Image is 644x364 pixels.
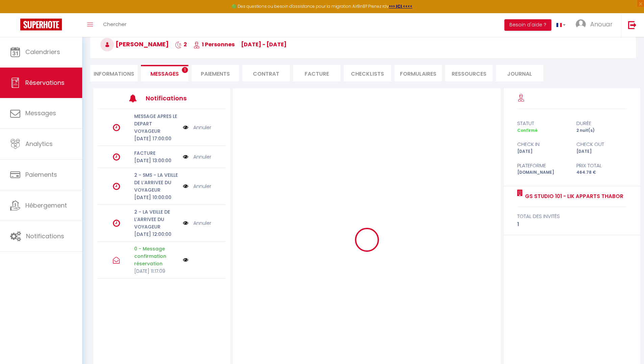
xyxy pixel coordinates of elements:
li: Facture [293,65,340,81]
div: [DATE] [572,148,631,155]
li: Paiements [192,65,239,81]
div: 1 [517,220,627,228]
span: Notifications [26,232,64,240]
span: 2 [175,41,187,48]
span: 1 [182,67,188,73]
div: total des invités [517,212,627,220]
li: CHECKLISTS [344,65,391,81]
a: ... Anouar [571,13,621,37]
div: statut [513,119,572,127]
p: 2 - SMS - LA VEILLE DE L’ARRIVEE DU VOYAGEUR [134,171,178,194]
div: 464.78 € [572,169,631,176]
div: [DATE] [513,148,572,155]
span: [DATE] - [DATE] [241,41,287,48]
span: Messages [150,70,179,78]
span: Paiements [25,170,57,179]
div: durée [572,119,631,127]
div: Plateforme [513,162,572,170]
span: Chercher [103,21,126,28]
a: >>> ICI <<<< [389,3,412,9]
p: FACTURE [134,149,178,157]
p: [DATE] 11:17:09 [134,267,178,275]
img: Super Booking [20,19,62,30]
a: Annuler [193,219,211,227]
a: Annuler [193,153,211,161]
p: [DATE] 17:00:00 [134,135,178,142]
a: GS Studio 101 - LIK APPARTS Thabor [523,192,623,200]
span: 1 Personnes [193,41,235,48]
span: Réservations [25,78,65,87]
p: 2 - LA VEILLE DE L’ARRIVEE DU VOYAGEUR [134,208,178,230]
img: NO IMAGE [183,219,188,227]
p: [DATE] 13:00:00 [134,157,178,164]
h3: Notifications [146,91,199,106]
img: NO IMAGE [183,124,188,131]
div: Prix total [572,162,631,170]
a: Chercher [98,13,132,37]
img: ... [576,19,586,29]
div: 2 nuit(s) [572,127,631,134]
a: Annuler [193,183,211,190]
li: Journal [496,65,543,81]
img: logout [628,21,637,29]
p: 0 - Message confirmation réservation [134,245,178,267]
span: [PERSON_NAME] [100,40,169,48]
img: NO IMAGE [183,153,188,161]
div: check in [513,140,572,148]
span: Messages [25,109,56,117]
li: Ressources [445,65,493,81]
p: [DATE] 10:00:00 [134,194,178,201]
li: Contrat [242,65,290,81]
span: Hébergement [25,201,67,210]
div: [DOMAIN_NAME] [513,169,572,176]
button: Besoin d'aide ? [504,19,551,31]
li: FORMULAIRES [395,65,442,81]
li: Informations [90,65,138,81]
img: NO IMAGE [183,257,188,263]
span: Analytics [25,140,53,148]
div: check out [572,140,631,148]
span: Anouar [590,20,613,28]
span: Confirmé [517,127,538,133]
p: MESSAGE APRES LE DEPART VOYAGEUR [134,113,178,135]
a: Annuler [193,124,211,131]
span: Calendriers [25,48,60,56]
p: [DATE] 12:00:00 [134,230,178,238]
img: NO IMAGE [183,183,188,190]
